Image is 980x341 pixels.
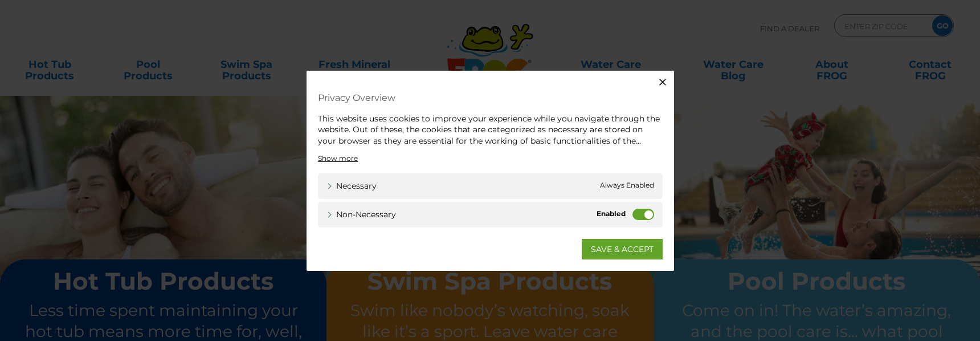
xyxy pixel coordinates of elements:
a: Necessary [326,180,377,192]
div: This website uses cookies to improve your experience while you navigate through the website. Out ... [318,113,663,147]
a: Show more [318,153,358,164]
a: Non-necessary [326,209,396,221]
h4: Privacy Overview [318,87,663,107]
a: SAVE & ACCEPT [582,239,663,259]
span: Always Enabled [600,180,654,192]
